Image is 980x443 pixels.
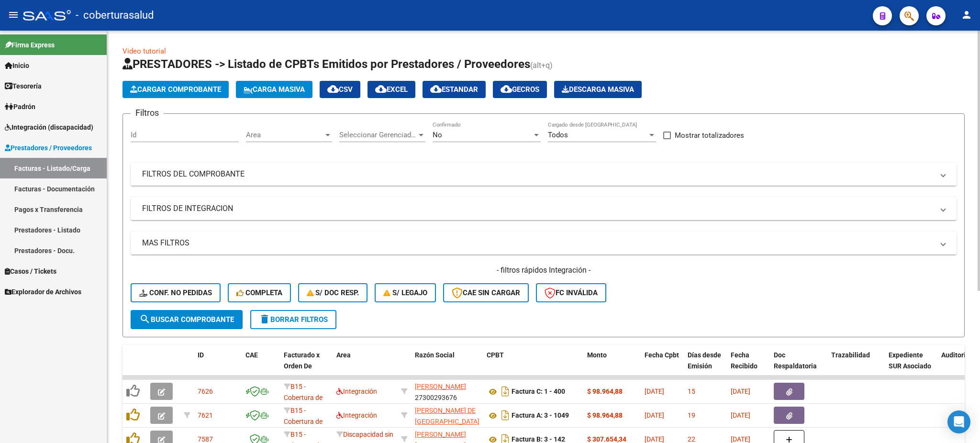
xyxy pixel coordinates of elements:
span: B15 - Cobertura de Salud [284,407,323,436]
span: 7587 [198,435,213,443]
span: S/ Doc Resp. [307,288,359,297]
datatable-header-cell: ID [194,345,242,387]
button: Buscar Comprobante [131,310,243,329]
span: (alt+q) [530,61,553,70]
div: 27253409407 [415,405,479,425]
button: Descarga Masiva [554,81,642,98]
datatable-header-cell: CPBT [483,345,583,387]
strong: $ 307.654,34 [587,435,626,443]
button: Conf. no pedidas [131,283,221,302]
span: [PERSON_NAME] [415,383,466,390]
strong: $ 98.964,88 [587,411,623,419]
a: Video tutorial [122,47,166,55]
h4: - filtros rápidos Integración - [131,265,957,276]
span: Casos / Tickets [5,266,56,277]
mat-panel-title: MAS FILTROS [142,238,934,248]
span: CAE [245,351,258,359]
span: [DATE] [731,388,750,395]
mat-panel-title: FILTROS DEL COMPROBANTE [142,169,934,179]
span: 19 [688,411,695,419]
span: Carga Masiva [244,85,305,94]
span: Cargar Comprobante [130,85,221,94]
span: Seleccionar Gerenciador [339,131,417,139]
strong: Factura A: 3 - 1049 [512,412,569,420]
span: No [433,131,442,139]
span: 7621 [198,411,213,419]
span: Mostrar totalizadores [675,130,744,141]
datatable-header-cell: Trazabilidad [827,345,885,387]
span: CSV [327,85,353,94]
span: Prestadores / Proveedores [5,143,92,153]
button: S/ legajo [375,283,436,302]
span: Descarga Masiva [562,85,634,94]
span: Fecha Cpbt [645,351,679,359]
span: Buscar Comprobante [139,315,234,324]
button: Borrar Filtros [250,310,336,329]
span: EXCEL [375,85,408,94]
button: FC Inválida [536,283,606,302]
button: CAE SIN CARGAR [443,283,529,302]
h3: Filtros [131,106,164,120]
span: 22 [688,435,695,443]
mat-panel-title: FILTROS DE INTEGRACION [142,203,934,214]
mat-icon: person [961,9,972,21]
mat-expansion-panel-header: FILTROS DEL COMPROBANTE [131,163,957,186]
span: Facturado x Orden De [284,351,320,370]
i: Descargar documento [499,408,512,423]
span: Doc Respaldatoria [774,351,817,370]
span: [DATE] [731,411,750,419]
mat-icon: delete [259,313,270,325]
span: Fecha Recibido [731,351,757,370]
datatable-header-cell: Area [333,345,397,387]
span: Firma Express [5,40,55,50]
button: Carga Masiva [236,81,312,98]
mat-icon: cloud_download [501,83,512,95]
span: Area [336,351,351,359]
span: [DATE] [645,435,664,443]
datatable-header-cell: Doc Respaldatoria [770,345,827,387]
span: CAE SIN CARGAR [452,288,520,297]
button: EXCEL [367,81,415,98]
button: CSV [320,81,360,98]
span: Estandar [430,85,478,94]
span: Integración [336,388,377,395]
span: Borrar Filtros [259,315,328,324]
i: Descargar documento [499,384,512,399]
datatable-header-cell: Monto [583,345,641,387]
mat-icon: cloud_download [430,83,442,95]
span: Días desde Emisión [688,351,721,370]
div: Open Intercom Messenger [947,410,970,433]
span: PRESTADORES -> Listado de CPBTs Emitidos por Prestadores / Proveedores [122,57,530,71]
span: [DATE] [645,411,664,419]
datatable-header-cell: CAE [242,345,280,387]
button: Completa [228,283,291,302]
div: 27300293676 [415,381,479,401]
span: [DATE] [645,388,664,395]
span: Explorador de Archivos [5,287,81,297]
span: Razón Social [415,351,455,359]
span: B15 - Cobertura de Salud [284,383,323,412]
span: FC Inválida [545,288,598,297]
button: Cargar Comprobante [122,81,229,98]
span: - coberturasalud [76,5,154,26]
mat-expansion-panel-header: MAS FILTROS [131,232,957,255]
button: Gecros [493,81,547,98]
span: Conf. no pedidas [139,288,212,297]
datatable-header-cell: Razón Social [411,345,483,387]
span: 15 [688,388,695,395]
button: Estandar [423,81,486,98]
span: Completa [236,288,282,297]
datatable-header-cell: Facturado x Orden De [280,345,333,387]
datatable-header-cell: Fecha Cpbt [641,345,684,387]
span: Integración [336,411,377,419]
span: [PERSON_NAME] DE [GEOGRAPHIC_DATA] [415,407,479,425]
mat-icon: search [139,313,151,325]
mat-icon: menu [8,9,19,21]
span: [DATE] [731,435,750,443]
span: CPBT [487,351,504,359]
strong: $ 98.964,88 [587,388,623,395]
span: Gecros [501,85,539,94]
span: Area [246,131,323,139]
span: Trazabilidad [831,351,870,359]
span: Todos [548,131,568,139]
